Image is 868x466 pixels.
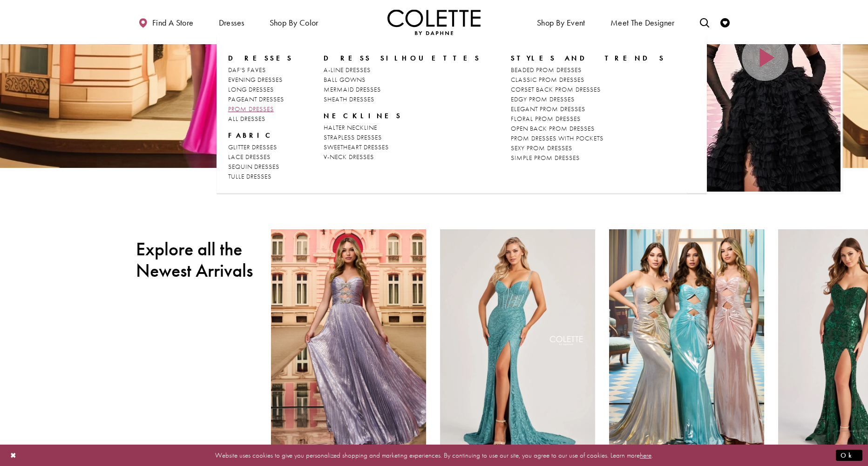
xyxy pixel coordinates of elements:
[324,152,481,162] a: V-NECK DRESSES
[228,131,275,140] span: FABRIC
[511,114,581,123] span: FLORAL PROM DRESSES
[609,229,764,454] a: Visit Colette by Daphne Style No. CL8545 Page
[228,131,293,140] span: FABRIC
[152,18,194,27] span: Find a store
[511,104,665,114] a: ELEGANT PROM DRESSES
[228,143,277,151] span: GLITTER DRESSES
[511,124,595,133] span: OPEN BACK PROM DRESSES
[136,239,257,281] h2: Explore all the Newest Arrivals
[324,65,481,75] a: A-LINE DRESSES
[67,449,801,461] p: Website uses cookies to give you personalized shopping and marketing experiences. By continuing t...
[228,153,271,161] span: LACE DRESSES
[228,142,293,152] a: GLITTER DRESSES
[718,9,732,35] a: Check Wishlist
[228,105,274,113] span: PROM DRESSES
[511,105,585,113] span: ELEGANT PROM DRESSES
[511,94,665,104] a: EDGY PROM DRESSES
[511,153,580,162] span: SIMPLE PROM DRESSES
[228,94,293,104] a: PAGEANT DRESSES
[324,133,382,141] span: STRAPLESS DRESSES
[219,18,244,27] span: Dresses
[324,111,402,120] span: NECKLINES
[270,18,319,27] span: Shop by color
[324,53,481,63] span: DRESS SILHOUETTES
[537,18,585,27] span: Shop By Event
[136,9,196,35] a: Find a store
[324,143,389,151] span: SWEETHEART DRESSES
[228,65,293,75] a: DAF'S FAVES
[324,123,481,133] a: HALTER NECKLINE
[836,449,862,461] button: Submit Dialog
[228,53,293,63] span: Dresses
[324,142,481,152] a: SWEETHEART DRESSES
[511,65,665,75] a: BEADED PROM DRESSES
[511,53,665,63] span: STYLES AND TRENDS
[228,114,293,124] a: ALL DRESSES
[511,85,601,93] span: CORSET BACK PROM DRESSES
[610,18,675,27] span: Meet the designer
[440,229,595,454] a: Visit Colette by Daphne Style No. CL8405 Page
[228,172,271,180] span: TULLE DRESSES
[511,143,665,153] a: SEXY PROM DRESSES
[511,153,665,163] a: SIMPLE PROM DRESSES
[324,123,377,132] span: HALTER NECKLINE
[324,75,366,84] span: BALL GOWNS
[228,152,293,162] a: LACE DRESSES
[228,162,293,172] a: SEQUIN DRESSES
[387,9,481,35] img: Colette by Daphne
[228,114,265,123] span: ALL DRESSES
[511,144,572,152] span: SEXY PROM DRESSES
[228,75,283,84] span: EVENING DRESSES
[511,124,665,133] a: OPEN BACK PROM DRESSES
[511,85,665,94] a: CORSET BACK PROM DRESSES
[228,85,293,94] a: LONG DRESSES
[640,450,651,459] a: here
[387,9,481,35] a: Visit Home Page
[228,85,274,93] span: LONG DRESSES
[608,9,677,35] a: Meet the designer
[228,172,293,181] a: TULLE DRESSES
[228,95,284,103] span: PAGEANT DRESSES
[324,85,481,94] a: MERMAID DRESSES
[511,133,665,143] a: PROM DRESSES WITH POCKETS
[228,66,266,74] span: DAF'S FAVES
[217,9,247,35] span: Dresses
[267,9,321,35] span: Shop by color
[324,75,481,85] a: BALL GOWNS
[324,153,374,161] span: V-NECK DRESSES
[228,75,293,85] a: EVENING DRESSES
[271,229,426,454] a: Visit Colette by Daphne Style No. CL8520 Page
[324,94,481,104] a: SHEATH DRESSES
[511,95,575,103] span: EDGY PROM DRESSES
[228,104,293,114] a: PROM DRESSES
[324,95,374,103] span: SHEATH DRESSES
[535,9,588,35] span: Shop By Event
[324,85,381,93] span: MERMAID DRESSES
[6,447,21,463] button: Close Dialog
[511,66,582,74] span: BEADED PROM DRESSES
[511,134,604,142] span: PROM DRESSES WITH POCKETS
[511,75,584,84] span: CLASSIC PROM DRESSES
[324,66,371,74] span: A-LINE DRESSES
[511,114,665,124] a: FLORAL PROM DRESSES
[511,75,665,85] a: CLASSIC PROM DRESSES
[324,111,481,120] span: NECKLINES
[228,162,279,171] span: SEQUIN DRESSES
[698,9,712,35] a: Toggle search
[324,133,481,142] a: STRAPLESS DRESSES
